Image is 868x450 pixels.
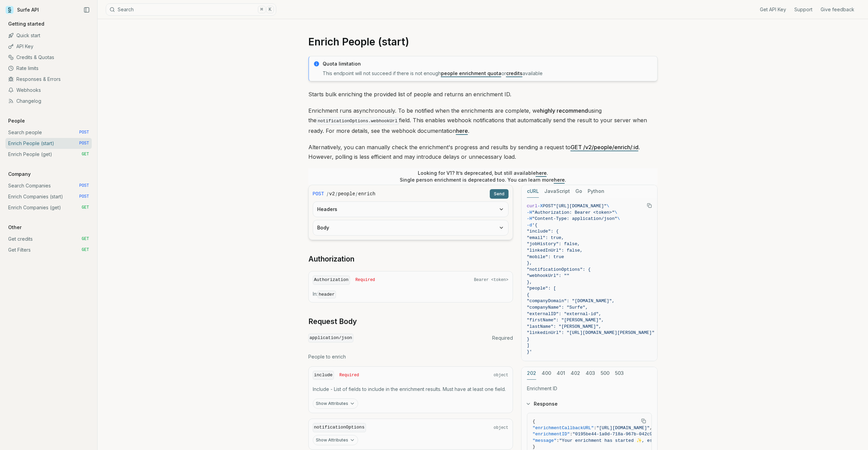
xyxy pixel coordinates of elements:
[559,438,719,443] span: "Your enrichment has started ✨, estimated time: 2 seconds."
[533,432,570,437] span: "enrichmentID"
[570,432,573,437] span: :
[313,398,358,409] button: Show Attributes
[601,367,609,380] button: 500
[586,367,595,380] button: 403
[527,318,604,323] span: "firstName": "[PERSON_NAME]",
[5,52,92,63] a: Credits & Quotas
[5,234,92,244] a: Get credits GET
[527,292,530,297] span: {
[82,152,89,157] span: GET
[638,416,649,426] button: Copy Text
[527,241,580,247] span: "jobHistory": false,
[527,235,564,240] span: "email": true,
[106,3,276,16] button: Search⌘K
[5,5,39,15] a: Surfe API
[490,189,509,199] button: Send
[533,444,535,449] span: }
[441,70,501,76] a: people enrichment quota
[79,130,89,135] span: POST
[355,277,375,283] span: Required
[527,210,532,215] span: -H
[527,261,532,266] span: },
[329,191,335,197] code: v2
[5,96,92,107] a: Changelog
[308,254,354,264] a: Authorization
[532,223,538,228] span: '{
[308,334,354,343] code: application/json
[494,425,508,431] span: object
[5,171,33,178] p: Company
[532,210,615,215] span: "Authorization: Bearer <token>"
[82,5,92,15] button: Collapse Sidebar
[527,216,532,221] span: -H
[456,127,468,134] a: here
[527,286,556,291] span: "people": [
[650,425,652,431] span: ,
[327,191,328,197] span: /
[821,6,854,13] a: Give feedback
[527,273,570,278] span: "webhookUrl": ""
[527,305,588,310] span: "companyName": "Surfe",
[266,6,274,13] kbd: K
[82,236,89,242] span: GET
[313,191,324,197] span: POST
[492,335,513,341] span: Required
[527,324,601,329] span: "lastName": "[PERSON_NAME]",
[543,203,553,209] span: POST
[308,106,658,136] p: Enrichment runs asynchronously. To be notified when the enrichments are complete, we using the fi...
[527,385,652,392] p: Enrichment ID
[554,203,607,209] span: "[URL][DOMAIN_NAME]"
[317,117,399,125] code: notificationOptions.webhookUrl
[527,248,583,253] span: "linkedInUrl": false,
[536,170,547,176] a: here
[5,224,24,231] p: Other
[339,372,359,378] span: Required
[82,205,89,210] span: GET
[597,425,650,431] span: "[URL][DOMAIN_NAME]"
[400,170,566,183] p: Looking for V1? It’s deprecated, but still available . Single person enrichment is deprecated too...
[5,180,92,191] a: Search Companies POST
[313,435,358,445] button: Show Attributes
[5,63,92,74] a: Rate limits
[313,276,350,285] code: Authorization
[79,194,89,199] span: POST
[5,117,28,124] p: People
[544,185,570,198] button: JavaScript
[313,386,509,393] p: Include - List of fields to include in the enrichment results. Must have at least one field.
[82,247,89,253] span: GET
[527,185,539,198] button: cURL
[308,142,658,161] p: Alternatively, you can manually check the enrichment's progress and results by sending a request ...
[5,41,92,52] a: API Key
[617,216,620,221] span: \
[474,277,509,283] span: Bearer <token>
[336,191,337,197] span: /
[5,191,92,202] a: Enrich Companies (start) POST
[5,30,92,41] a: Quick start
[5,244,92,255] a: Get Filters GET
[79,183,89,188] span: POST
[527,203,538,209] span: curl
[557,438,559,443] span: :
[308,89,658,99] p: Starts bulk enriching the provided list of people and returns an enrichment ID.
[527,229,559,234] span: "include": {
[554,177,565,183] a: here
[533,425,594,431] span: "enrichmentCallbackURL"
[313,202,508,217] button: Headers
[5,127,92,138] a: Search people POST
[760,6,786,13] a: Get API Key
[506,70,523,76] a: credits
[258,6,265,13] kbd: ⌘
[521,395,657,413] button: Response
[527,343,530,348] span: ]
[313,291,509,298] p: In:
[5,20,47,27] p: Getting started
[308,353,513,360] p: People to enrich
[527,267,591,272] span: "notificationOptions": {
[527,349,532,354] span: }'
[540,107,588,114] strong: highly recommend
[557,367,565,380] button: 401
[615,367,624,380] button: 503
[5,149,92,160] a: Enrich People (get) GET
[358,191,375,197] code: enrich
[527,254,564,259] span: "mobile": true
